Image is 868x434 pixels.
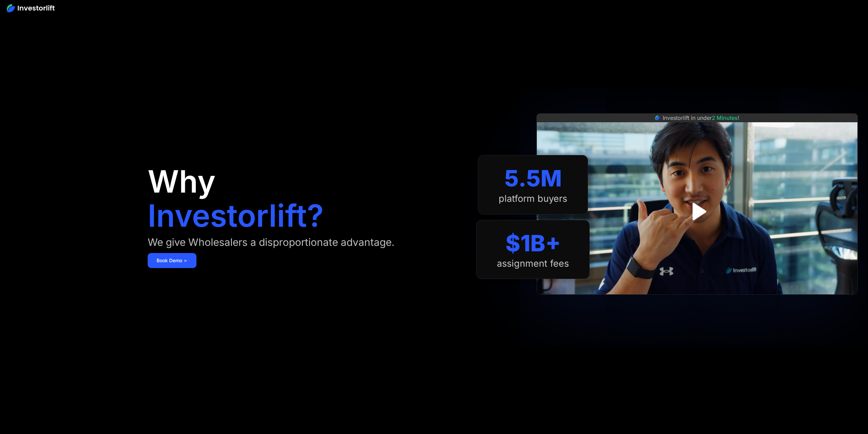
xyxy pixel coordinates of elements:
[504,165,562,192] div: 5.5M
[148,200,324,231] h1: Investorlift?
[148,237,395,248] div: We give Wholesalers a disproportionate advantage.
[497,258,569,269] div: assignment fees
[646,298,748,306] iframe: Customer reviews powered by Trustpilot
[499,193,567,204] div: platform buyers
[682,196,712,227] a: open lightbox
[505,230,561,257] div: $1B+
[148,166,216,197] h1: Why
[663,114,739,122] div: Investorlift in under !
[148,253,196,268] a: Book Demo ➢
[712,114,738,121] span: 2 Minutes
